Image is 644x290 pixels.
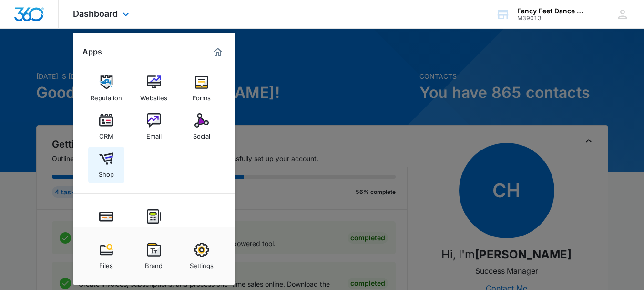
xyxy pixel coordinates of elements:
[148,224,160,236] div: POS
[73,9,118,19] span: Dashboard
[91,89,122,102] div: Reputation
[88,147,124,183] a: Shop
[82,47,102,56] h2: Apps
[193,89,211,102] div: Forms
[146,128,162,140] div: Email
[210,44,225,60] a: Marketing 360® Dashboard
[136,108,172,145] a: Email
[517,15,587,21] div: account id
[184,70,220,107] a: Forms
[517,7,587,15] div: account name
[99,257,113,269] div: Files
[193,128,210,140] div: Social
[184,238,220,274] a: Settings
[88,108,124,145] a: CRM
[92,224,121,236] div: Payments
[99,166,114,178] div: Shop
[136,204,172,241] a: POS
[140,89,167,102] div: Websites
[99,128,113,140] div: CRM
[88,238,124,274] a: Files
[136,70,172,107] a: Websites
[145,257,163,269] div: Brand
[136,238,172,274] a: Brand
[88,204,124,241] a: Payments
[184,108,220,145] a: Social
[88,70,124,107] a: Reputation
[190,257,214,269] div: Settings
